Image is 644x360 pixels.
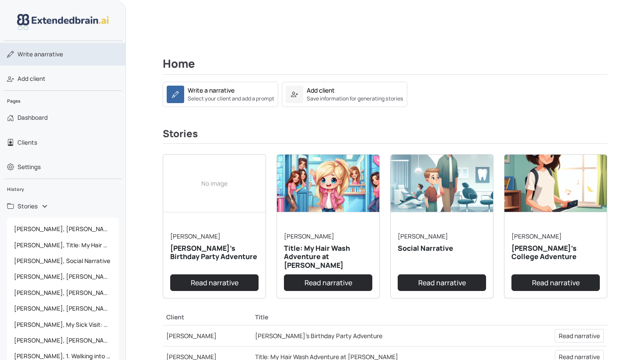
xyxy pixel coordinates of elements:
[284,274,372,291] a: Read narrative
[10,301,115,316] span: [PERSON_NAME], [PERSON_NAME]'s First Day at a [GEOGRAPHIC_DATA]
[7,285,119,301] a: [PERSON_NAME], [PERSON_NAME]’s College Adventure: A Social Story
[17,163,41,171] span: Settings
[391,155,493,212] img: narrative
[307,86,335,95] div: Add client
[307,95,403,103] small: Save information for generating stories
[10,332,115,348] span: [PERSON_NAME], [PERSON_NAME]'s Haircut Adventure at [PERSON_NAME]
[163,89,278,97] a: Write a narrativeSelect your client and add a prompt
[188,95,274,103] small: Select your client and add a prompt
[398,232,448,240] a: [PERSON_NAME]
[163,128,607,144] h3: Stories
[511,232,562,240] a: [PERSON_NAME]
[284,244,372,270] h5: Title: My Hair Wash Adventure at [PERSON_NAME]
[17,14,109,30] img: logo
[7,301,119,316] a: [PERSON_NAME], [PERSON_NAME]'s First Day at a [GEOGRAPHIC_DATA]
[170,274,259,291] a: Read narrative
[255,332,382,340] a: [PERSON_NAME]'s Birthday Party Adventure
[163,155,266,212] div: No image
[170,244,259,261] h5: [PERSON_NAME]'s Birthday Party Adventure
[7,221,119,237] a: [PERSON_NAME], [PERSON_NAME]'s Birthday Party Adventure
[7,269,119,284] a: [PERSON_NAME], [PERSON_NAME]’s College Adventure
[398,244,486,253] h5: Social Narrative
[163,309,252,325] th: Client
[170,232,220,240] a: [PERSON_NAME]
[511,274,600,291] a: Read narrative
[163,57,607,75] h2: Home
[17,50,63,59] span: narrative
[10,237,115,253] span: [PERSON_NAME], Title: My Hair Wash Adventure at [PERSON_NAME]
[504,155,607,212] img: narrative
[17,50,38,58] span: Write a
[555,329,604,343] a: Read narrative
[282,82,407,107] a: Add clientSave information for generating stories
[252,309,520,325] th: Title
[17,113,48,122] span: Dashboard
[511,244,600,261] h5: [PERSON_NAME]’s College Adventure
[17,202,38,211] span: Stories
[10,221,115,237] span: [PERSON_NAME], [PERSON_NAME]'s Birthday Party Adventure
[7,317,119,332] a: [PERSON_NAME], My Sick Visit: Communicating Effectively
[284,232,334,240] a: [PERSON_NAME]
[10,269,115,284] span: [PERSON_NAME], [PERSON_NAME]’s College Adventure
[277,155,379,212] img: narrative
[10,317,115,332] span: [PERSON_NAME], My Sick Visit: Communicating Effectively
[10,285,115,301] span: [PERSON_NAME], [PERSON_NAME]’s College Adventure: A Social Story
[166,332,217,340] a: [PERSON_NAME]
[188,86,234,95] div: Write a narrative
[7,332,119,348] a: [PERSON_NAME], [PERSON_NAME]'s Haircut Adventure at [PERSON_NAME]
[17,138,37,147] span: Clients
[7,237,119,253] a: [PERSON_NAME], Title: My Hair Wash Adventure at [PERSON_NAME]
[282,89,407,97] a: Add clientSave information for generating stories
[163,82,278,107] a: Write a narrativeSelect your client and add a prompt
[398,274,486,291] a: Read narrative
[10,253,115,269] span: [PERSON_NAME], Social Narrative
[7,253,119,269] a: [PERSON_NAME], Social Narrative
[17,74,45,83] span: Add client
